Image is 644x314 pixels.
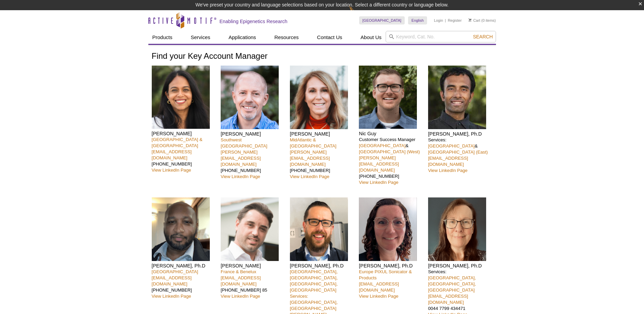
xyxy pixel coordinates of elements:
h4: [PERSON_NAME], Ph.D [290,263,354,269]
a: Products [148,31,177,44]
h4: [PERSON_NAME], Ph.D [428,263,492,269]
a: Southwest [GEOGRAPHIC_DATA] [221,137,267,149]
button: Search [471,34,495,40]
h4: [PERSON_NAME], Ph.D [428,131,492,137]
a: France & Benelux [221,269,256,274]
a: [GEOGRAPHIC_DATA] [428,143,475,149]
a: [GEOGRAPHIC_DATA], [GEOGRAPHIC_DATA], [GEOGRAPHIC_DATA] [428,275,476,293]
a: [GEOGRAPHIC_DATA] [152,269,198,274]
p: [PHONE_NUMBER] [152,137,216,173]
h4: [PERSON_NAME] [221,131,285,137]
a: View LinkedIn Page [290,174,329,179]
img: Clément Proux headshot [221,197,279,261]
a: [PERSON_NAME][EMAIL_ADDRESS][DOMAIN_NAME] [290,150,330,167]
li: (0 items) [468,16,496,24]
a: [PERSON_NAME][EMAIL_ADDRESS][DOMAIN_NAME] [221,150,261,167]
a: Services [187,31,215,44]
li: | [445,16,446,24]
a: View LinkedIn Page [359,180,398,185]
a: [PERSON_NAME][EMAIL_ADDRESS][DOMAIN_NAME] [359,155,399,173]
a: View LinkedIn Page [428,168,467,173]
a: [GEOGRAPHIC_DATA] [359,143,405,148]
a: Login [434,18,443,23]
img: Nic Guy headshot [359,66,417,129]
a: [EMAIL_ADDRESS][DOMAIN_NAME] [152,149,192,160]
a: About Us [356,31,386,44]
h4: [PERSON_NAME] [221,263,285,269]
a: [GEOGRAPHIC_DATA] (West) [359,149,420,154]
a: [EMAIL_ADDRESS][DOMAIN_NAME] [221,275,261,286]
input: Keyword, Cat. No. [386,31,496,42]
img: Michelle Wragg headshot [428,197,486,261]
a: Cart [468,18,480,23]
a: English [408,16,427,24]
img: Kevin Celestrin headshot [152,197,210,261]
img: Seth Rubin headshot [221,66,279,129]
span: Search [473,34,493,39]
img: Matthias Spiller-Becker headshot [290,197,348,261]
a: View LinkedIn Page [221,294,260,299]
a: View LinkedIn Page [359,294,398,299]
h4: Nic Guy [359,130,423,137]
h4: [PERSON_NAME] [290,131,354,137]
h4: [PERSON_NAME], Ph.D [359,263,423,269]
img: Change Here [349,5,367,21]
p: [PHONE_NUMBER] [221,137,285,180]
a: View LinkedIn Page [152,168,191,173]
a: [GEOGRAPHIC_DATA], [GEOGRAPHIC_DATA], [GEOGRAPHIC_DATA], [GEOGRAPHIC_DATA]Services: [GEOGRAPHIC_D... [290,269,338,311]
p: [PHONE_NUMBER] [152,269,216,299]
a: Register [448,18,462,23]
a: Europe PIXUL Sonicator & Products [359,269,412,280]
img: Anne-Sophie Ay-Berthomieu headshot [359,197,417,261]
img: Nivanka Paranavitana headshot [152,66,210,129]
a: [GEOGRAPHIC_DATA] & [GEOGRAPHIC_DATA] [152,137,203,148]
h4: [PERSON_NAME] [152,130,216,137]
a: [EMAIL_ADDRESS][DOMAIN_NAME] [428,294,468,305]
a: Contact Us [313,31,346,44]
a: Resources [270,31,303,44]
h1: Find your Key Account Manager [152,52,493,62]
a: MidAtlantic & [GEOGRAPHIC_DATA] [290,137,336,149]
a: View LinkedIn Page [152,294,191,299]
a: [EMAIL_ADDRESS][DOMAIN_NAME] [428,156,468,167]
h2: Enabling Epigenetics Research [220,18,288,24]
p: Services: & [428,137,492,174]
img: Rwik Sen headshot [428,66,486,129]
a: [GEOGRAPHIC_DATA] [359,16,405,24]
a: View LinkedIn Page [221,174,260,179]
img: Your Cart [468,18,472,22]
p: [PHONE_NUMBER] [290,137,354,180]
p: [PHONE_NUMBER] 85 [221,269,285,299]
a: [EMAIL_ADDRESS][DOMAIN_NAME] [359,281,399,293]
p: Customer Success Manager & [PHONE_NUMBER] [359,137,423,186]
h4: [PERSON_NAME], Ph.D [152,263,216,269]
img: Patrisha Femia headshot [290,66,348,129]
a: [EMAIL_ADDRESS][DOMAIN_NAME] [152,275,192,286]
a: [GEOGRAPHIC_DATA] (East) [428,150,488,155]
a: Applications [224,31,260,44]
